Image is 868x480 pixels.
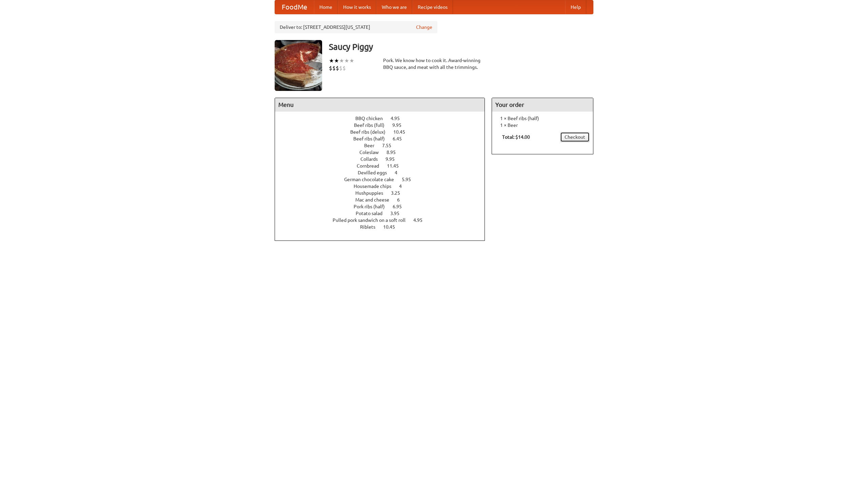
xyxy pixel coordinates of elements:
a: Home [314,0,338,14]
span: Collards [360,156,384,162]
a: Recipe videos [412,0,453,14]
span: BBQ chicken [355,116,390,121]
li: $ [329,64,332,72]
a: Beef ribs (half) 6.45 [353,136,414,141]
li: 1 × Beef ribs (half) [495,115,590,122]
span: 5.95 [402,177,418,182]
span: Beef ribs (half) [353,136,392,141]
li: $ [339,64,342,72]
a: BBQ chicken 4.95 [355,116,412,121]
div: Deliver to: [STREET_ADDRESS][US_STATE] [275,21,437,33]
span: 9.95 [386,156,401,162]
span: 10.45 [383,224,402,230]
span: 3.25 [391,190,407,196]
h4: Menu [275,98,485,112]
span: 3.95 [390,211,406,216]
span: Mac and cheese [355,197,396,203]
a: Mac and cheese 6 [355,197,412,203]
a: Cornbread 11.45 [357,163,411,169]
span: German chocolate cake [344,177,401,182]
li: ★ [339,57,344,64]
a: Potato salad 3.95 [356,211,412,216]
a: German chocolate cake 5.95 [344,177,423,182]
span: Cornbread [357,163,386,169]
span: 7.55 [382,143,398,148]
li: ★ [334,57,339,64]
a: Beef ribs (full) 9.95 [354,122,414,128]
a: FoodMe [275,0,314,14]
span: 10.45 [393,129,412,135]
div: Pork. We know how to cook it. Award-winning BBQ sauce, and meat with all the trimmings. [383,57,485,71]
span: Devilled eggs [358,170,394,175]
a: Help [565,0,586,14]
span: Beef ribs (delux) [350,129,392,135]
a: Coleslaw 8.95 [359,150,408,155]
h3: Saucy Piggy [329,40,593,54]
a: Checkout [560,132,590,142]
span: Beer [364,143,381,148]
li: $ [342,64,346,72]
li: ★ [344,57,349,64]
li: 1 × Beer [495,122,590,129]
b: Total: $14.00 [502,134,530,140]
img: angular.jpg [275,40,322,91]
span: 4 [399,184,409,189]
span: 11.45 [387,163,406,169]
a: Who we are [376,0,412,14]
a: Beer 7.55 [364,143,404,148]
span: 6.45 [393,136,409,141]
span: Coleslaw [359,150,386,155]
a: Riblets 10.45 [360,224,408,230]
li: ★ [329,57,334,64]
span: Beef ribs (full) [354,122,391,128]
a: Pulled pork sandwich on a soft roll 4.95 [333,217,435,223]
a: Hushpuppies 3.25 [355,190,413,196]
span: 4.95 [413,217,429,223]
a: Beef ribs (delux) 10.45 [350,129,418,135]
li: ★ [349,57,354,64]
li: $ [336,64,339,72]
span: 6 [397,197,407,203]
a: Collards 9.95 [360,156,407,162]
span: Hushpuppies [355,190,390,196]
span: Pulled pork sandwich on a soft roll [333,217,412,223]
span: Potato salad [356,211,389,216]
a: Pork ribs (half) 6.95 [354,204,414,209]
span: Pork ribs (half) [354,204,392,209]
a: Housemade chips 4 [354,184,414,189]
span: 4.95 [391,116,407,121]
li: $ [332,64,336,72]
a: Devilled eggs 4 [358,170,410,175]
span: Housemade chips [354,184,398,189]
a: Change [416,24,432,31]
a: How it works [338,0,376,14]
span: 6.95 [393,204,409,209]
span: 9.95 [392,122,408,128]
span: 8.95 [387,150,402,155]
span: 4 [395,170,404,175]
h4: Your order [492,98,593,112]
span: Riblets [360,224,382,230]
